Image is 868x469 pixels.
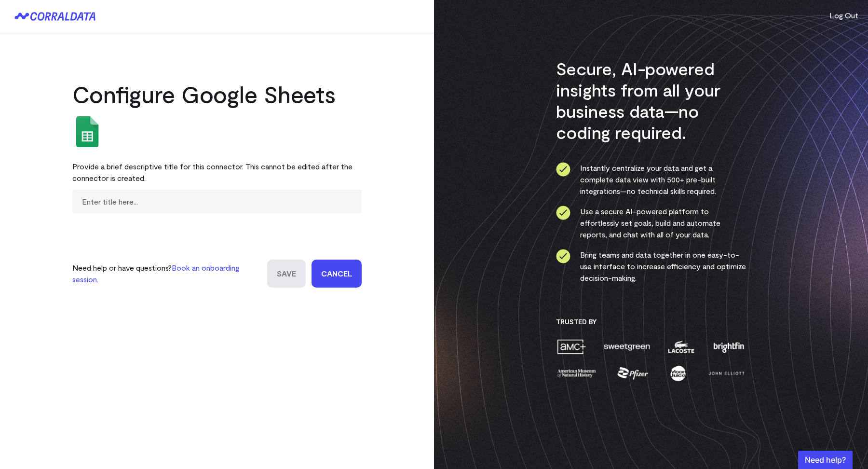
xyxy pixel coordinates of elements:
[707,365,746,382] img: john-elliott-25751c40.png
[603,338,651,355] img: sweetgreen-1d1fb32c.png
[667,338,695,355] img: lacoste-7a6b0538.png
[668,365,688,382] img: moon-juice-c312e729.png
[267,260,306,288] input: Save
[556,249,746,284] li: Bring teams and data together in one easy-to-use interface to increase efficiency and optimize de...
[72,262,261,285] p: Need help or have questions?
[829,10,858,21] button: Log Out
[556,162,746,197] li: Instantly centralize your data and get a complete data view with 500+ pre-built integrations—no t...
[556,317,746,326] h3: Trusted By
[556,365,597,382] img: amnh-5afada46.png
[556,249,570,263] img: ico-check-circle-4b19435c.svg
[556,58,746,143] h3: Secure, AI-powered insights from all your business data—no coding required.
[556,206,746,240] li: Use a secure AI-powered platform to effortlessly set goals, build and automate reports, and chat ...
[312,260,362,288] a: Cancel
[72,190,362,213] input: Enter title here...
[711,338,746,355] img: brightfin-a251e171.png
[556,338,587,355] img: amc-0b11a8f1.png
[72,80,362,109] h2: Configure Google Sheets
[72,116,103,147] img: google_sheets-5a4bad8e.svg
[556,206,570,220] img: ico-check-circle-4b19435c.svg
[72,155,362,190] div: Provide a brief descriptive title for this connector. This cannot be edited after the connector i...
[556,162,570,177] img: ico-check-circle-4b19435c.svg
[616,365,650,382] img: pfizer-e137f5fc.png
